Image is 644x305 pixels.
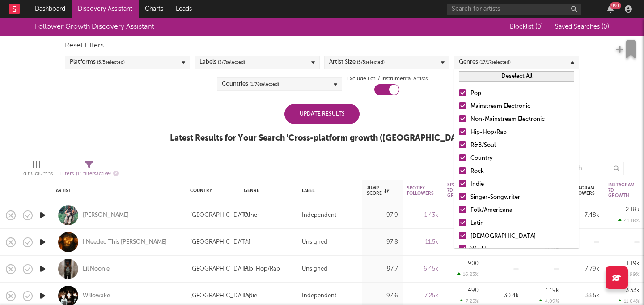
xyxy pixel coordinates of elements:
[470,101,574,112] div: Mainstream Electronic
[457,271,479,277] div: 16.23 %
[35,21,154,32] div: Follower Growth Discovery Assistant
[59,168,119,180] div: Filters
[190,264,250,275] div: [GEOGRAPHIC_DATA]
[367,185,389,196] div: Jump Score
[190,210,250,221] div: [GEOGRAPHIC_DATA]
[357,57,385,68] span: ( 5 / 5 selected)
[70,57,125,68] div: Platforms
[407,210,438,221] div: 1.43k
[557,162,624,175] input: Search...
[460,298,479,304] div: 7.25 %
[470,192,574,203] div: Singer-Songwriter
[568,291,599,301] div: 33.5k
[568,185,595,196] div: Instagram Followers
[568,210,599,221] div: 7.48k
[470,231,574,242] div: [DEMOGRAPHIC_DATA]
[470,127,574,138] div: Hip-Hop/Rap
[608,182,635,198] div: Instagram 7D Growth
[470,114,574,125] div: Non-Mainstream Electronic
[65,40,579,51] div: Reset Filters
[407,237,438,248] div: 11.5k
[302,264,327,275] div: Unsigned
[568,264,599,275] div: 7.79k
[56,188,177,193] div: Artist
[459,57,511,68] div: Genres
[190,291,250,301] div: [GEOGRAPHIC_DATA]
[546,288,559,293] div: 1.19k
[487,291,519,301] div: 30.4k
[470,88,574,99] div: Pop
[555,24,609,30] span: Saved Searches
[447,4,581,15] input: Search for artists
[302,237,327,248] div: Unsigned
[510,24,543,30] span: Blocklist
[618,218,640,223] div: 41.18 %
[244,291,257,301] div: Indie
[83,265,110,273] a: Lil Noonie
[470,244,574,255] div: World
[83,292,110,300] a: Willowake
[535,24,543,30] span: ( 0 )
[244,264,280,275] div: Hip-Hop/Rap
[407,185,434,196] div: Spotify Followers
[626,261,640,266] div: 1.19k
[470,205,574,216] div: Folk/Americana
[470,140,574,151] div: R&B/Soul
[329,57,385,68] div: Artist Size
[539,298,559,304] div: 4.09 %
[626,207,640,213] div: 2.18k
[347,73,428,84] label: Exclude Lofi / Instrumental Artists
[602,24,609,30] span: ( 0 )
[407,264,438,275] div: 6.45k
[367,291,398,301] div: 97.6
[552,23,609,30] button: Saved Searches (0)
[367,264,398,275] div: 97.7
[479,57,511,68] span: ( 17 / 17 selected)
[610,2,621,9] div: 99 +
[83,211,129,219] a: [PERSON_NAME]
[59,157,119,183] div: Filters(11 filters active)
[244,188,288,193] div: Genre
[618,271,640,277] div: 17.99 %
[459,71,574,82] button: Deselect All
[199,57,245,68] div: Labels
[302,210,336,221] div: Independent
[20,168,53,179] div: Edit Columns
[470,166,574,177] div: Rock
[250,79,279,90] span: ( 1 / 78 selected)
[222,79,279,90] div: Countries
[407,291,438,301] div: 7.25k
[607,5,614,13] button: 99+
[618,298,640,304] div: 11.04 %
[468,261,479,266] div: 900
[367,237,398,248] div: 97.8
[190,237,250,248] div: [GEOGRAPHIC_DATA]
[367,210,398,221] div: 97.9
[83,238,167,246] a: I Needed This [PERSON_NAME]
[470,179,574,190] div: Indie
[284,104,360,124] div: Update Results
[190,188,230,193] div: Country
[470,218,574,229] div: Latin
[302,291,336,301] div: Independent
[20,157,53,183] div: Edit Columns
[468,288,479,293] div: 490
[470,153,574,164] div: Country
[218,57,245,68] span: ( 3 / 7 selected)
[170,133,474,144] div: Latest Results for Your Search ' Cross-platform growth ([GEOGRAPHIC_DATA]) '
[302,188,353,193] div: Label
[447,182,468,198] div: Spotify 7D Growth
[76,172,111,176] span: ( 11 filters active)
[626,288,640,293] div: 3.33k
[244,210,259,221] div: Other
[97,57,125,68] span: ( 5 / 5 selected)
